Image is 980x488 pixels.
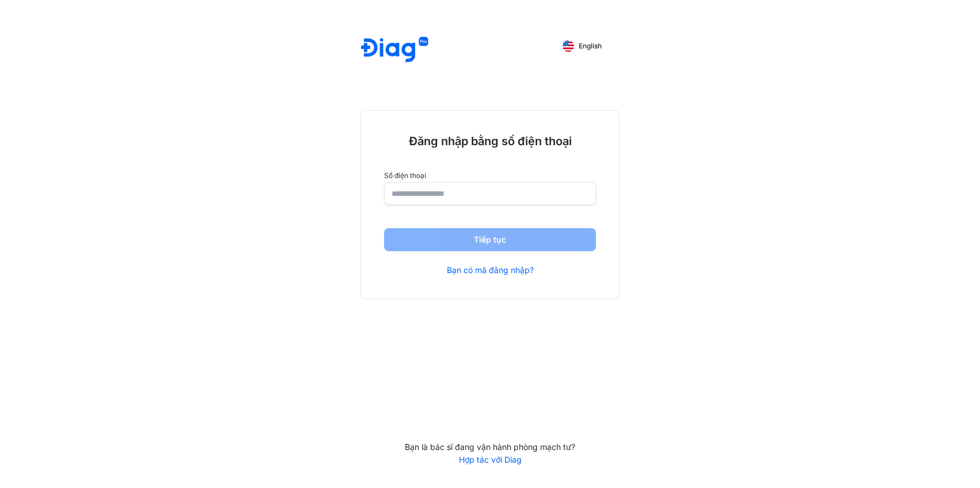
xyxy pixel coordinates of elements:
[361,37,428,64] img: logo
[447,265,534,275] a: Bạn có mã đăng nhập?
[384,134,596,149] div: Đăng nhập bằng số điện thoại
[579,42,602,50] span: English
[384,172,596,180] label: Số điện thoại
[563,40,574,52] img: English
[384,228,596,251] button: Tiếp tục
[554,37,610,55] button: English
[360,455,620,465] a: Hợp tác với Diag
[360,442,620,452] div: Bạn là bác sĩ đang vận hành phòng mạch tư?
